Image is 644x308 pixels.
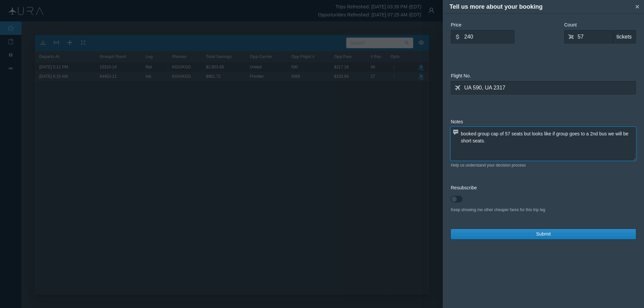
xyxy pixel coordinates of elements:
[451,22,462,27] span: Price
[451,162,636,168] div: Help us understand your decision process
[451,73,471,78] span: Flight No.
[451,229,636,239] button: Submit
[613,30,636,44] div: tickets
[451,207,636,213] div: Keep showing me other cheaper fares for this trip leg
[632,2,642,12] button: Close
[451,127,636,161] textarea: booked group cap of 57 seats but looks like if group goes to a 2nd bus we will be short seats.
[451,119,463,124] span: Notes
[536,231,551,238] span: Submit
[449,2,632,11] h4: Tell us more about your booking
[451,185,477,190] span: Resubscribe
[564,22,577,27] span: Count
